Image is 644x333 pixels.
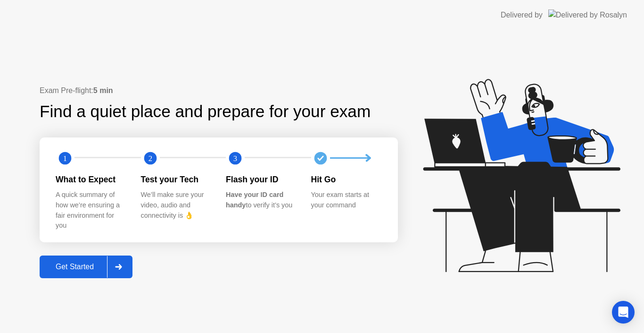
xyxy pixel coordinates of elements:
div: What to Expect [56,173,126,186]
button: Get Started [40,256,132,278]
div: We’ll make sure your video, audio and connectivity is 👌 [141,190,211,221]
img: Delivered by Rosalyn [548,9,627,20]
text: 3 [233,154,237,163]
div: Open Intercom Messenger [612,301,635,324]
text: 2 [148,154,152,163]
b: 5 min [93,86,113,94]
div: Test your Tech [141,173,211,186]
text: 1 [63,154,67,163]
div: Get Started [42,263,107,271]
b: Have your ID card handy [226,191,283,209]
div: to verify it’s you [226,190,296,210]
div: Hit Go [311,173,381,186]
div: Exam Pre-flight: [40,85,398,96]
div: Your exam starts at your command [311,190,381,210]
div: Find a quiet place and prepare for your exam [40,99,372,124]
div: Flash your ID [226,173,296,186]
div: Delivered by [501,9,543,21]
div: A quick summary of how we’re ensuring a fair environment for you [56,190,126,231]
